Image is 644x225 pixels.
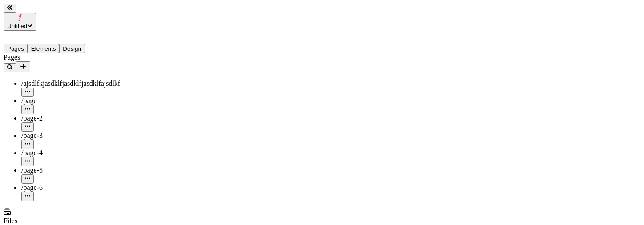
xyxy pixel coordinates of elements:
[21,114,43,122] span: /page-2
[21,80,120,87] span: /ajsdlfkjasdklfjasdklfjasdklfajsdlkf
[4,217,110,225] div: Files
[21,97,37,104] span: /page
[21,132,43,139] span: /page-3
[21,149,43,157] span: /page-4
[16,61,30,72] button: Add new
[7,23,27,29] span: Untitled
[21,166,43,174] span: /page-5
[4,13,36,31] button: Untitled
[28,44,60,53] button: Elements
[59,44,85,53] button: Design
[4,44,28,53] button: Pages
[21,184,43,191] span: /page-6
[4,53,110,61] div: Pages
